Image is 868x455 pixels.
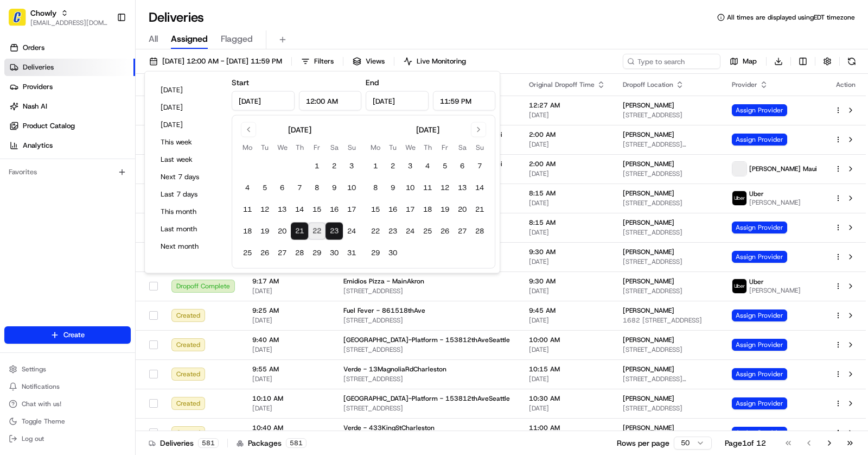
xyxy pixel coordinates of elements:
[366,91,429,111] input: Date
[343,394,510,403] span: [GEOGRAPHIC_DATA]-Platform - 153812thAveSeattle
[22,242,83,253] span: Knowledge Base
[23,121,75,131] span: Product Catalog
[4,59,135,76] a: Deliveries
[58,197,80,206] span: [DATE]
[171,33,208,46] span: Assigned
[749,286,801,295] span: [PERSON_NAME]
[4,4,112,30] button: ChowlyChowly[EMAIL_ADDRESS][DOMAIN_NAME]
[725,54,762,69] button: Map
[732,80,757,89] span: Provider
[743,56,757,66] span: Map
[401,157,419,175] button: 3
[454,179,471,197] button: 13
[401,142,419,153] th: Wednesday
[367,244,384,262] button: 29
[384,244,401,262] button: 30
[725,438,766,448] div: Page 1 of 12
[252,424,326,432] span: 10:40 AM
[30,18,108,27] span: [EMAIL_ADDRESS][DOMAIN_NAME]
[49,114,149,123] div: We're available if you need us!
[308,201,325,218] button: 15
[23,82,53,92] span: Providers
[529,365,605,374] span: 10:15 AM
[399,54,471,69] button: Live Monitoring
[325,244,343,262] button: 30
[732,104,787,116] span: Assign Provider
[252,336,326,344] span: 9:40 AM
[241,122,256,137] button: Go to previous month
[623,394,674,403] span: [PERSON_NAME]
[22,168,30,177] img: 1736555255976-a54dd68f-1ca7-489b-9aae-adbdc363a1c4
[623,130,674,139] span: [PERSON_NAME]
[433,91,496,111] input: Time
[749,277,764,286] span: Uber
[366,78,379,87] label: End
[529,345,605,354] span: [DATE]
[529,140,605,149] span: [DATE]
[419,179,436,197] button: 11
[11,187,28,204] img: gabe
[623,228,714,237] span: [STREET_ADDRESS]
[529,189,605,198] span: 8:15 AM
[623,316,714,325] span: 1682 [STREET_ADDRESS]
[367,142,384,153] th: Monday
[343,345,512,354] span: [STREET_ADDRESS]
[256,223,273,240] button: 19
[732,339,787,351] span: Assign Provider
[23,43,44,53] span: Orders
[732,134,787,146] span: Assign Provider
[103,242,174,253] span: API Documentation
[471,201,488,218] button: 21
[256,244,273,262] button: 26
[623,54,720,69] input: Type to search
[384,157,401,175] button: 2
[325,201,343,218] button: 16
[732,427,787,439] span: Assign Provider
[436,201,454,218] button: 19
[314,56,334,66] span: Filters
[529,169,605,178] span: [DATE]
[63,330,85,340] span: Create
[343,287,512,295] span: [STREET_ADDRESS]
[34,197,50,206] span: gabe
[76,268,131,277] a: Powered byPylon
[471,122,486,137] button: Go to next month
[4,78,135,96] a: Providers
[419,201,436,218] button: 18
[529,111,605,119] span: [DATE]
[96,168,118,176] span: [DATE]
[732,222,787,233] span: Assign Provider
[529,101,605,110] span: 12:27 AM
[23,141,53,150] span: Analytics
[366,56,385,66] span: Views
[4,326,131,344] button: Create
[252,345,326,354] span: [DATE]
[367,223,384,240] button: 22
[749,189,764,198] span: Uber
[308,179,325,197] button: 8
[367,179,384,197] button: 8
[23,103,42,123] img: 4281594248423_2fcf9dad9f2a874258b8_72.png
[308,244,325,262] button: 29
[156,204,221,219] button: This month
[623,404,714,413] span: [STREET_ADDRESS]
[168,138,197,151] button: See all
[529,80,595,89] span: Original Dropoff Time
[156,222,221,237] button: Last month
[252,287,326,295] span: [DATE]
[623,101,674,110] span: [PERSON_NAME]
[4,137,135,154] a: Analytics
[617,438,669,448] p: Rows per page
[149,438,219,448] div: Deliveries
[834,80,857,89] div: Action
[343,424,435,432] span: Verde - 433KingStCharleston
[529,277,605,286] span: 9:30 AM
[419,223,436,240] button: 25
[49,103,178,114] div: Start new chat
[273,179,291,197] button: 6
[7,238,87,257] a: 📗Knowledge Base
[343,179,360,197] button: 10
[299,91,362,111] input: Time
[11,243,20,252] div: 📗
[232,78,249,87] label: Start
